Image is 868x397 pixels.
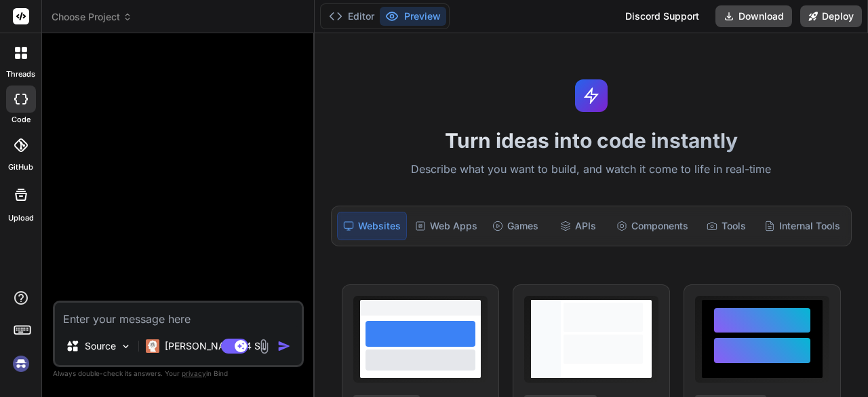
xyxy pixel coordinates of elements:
div: Internal Tools [759,212,846,240]
img: Pick Models [120,341,132,352]
h1: Turn ideas into code instantly [323,128,860,153]
label: code [12,114,31,126]
button: Editor [323,7,380,26]
button: Download [715,5,792,27]
span: privacy [182,369,206,377]
p: [PERSON_NAME] 4 S.. [165,339,266,353]
div: Tools [696,212,756,240]
label: Upload [8,212,34,224]
div: Websites [337,212,407,240]
div: APIs [548,212,608,240]
div: Discord Support [617,5,707,27]
button: Preview [380,7,446,26]
div: Web Apps [410,212,483,240]
p: Always double-check its answers. Your in Bind [53,367,304,380]
div: Components [611,212,694,240]
img: signin [9,352,33,375]
label: threads [6,69,35,80]
div: Games [486,212,545,240]
img: attachment [256,339,272,354]
img: Claude 4 Sonnet [146,339,159,353]
p: Source [85,339,116,353]
label: GitHub [8,162,33,173]
button: Deploy [800,5,862,27]
p: Describe what you want to build, and watch it come to life in real-time [323,161,860,178]
img: icon [277,339,291,353]
span: Choose Project [52,10,132,24]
